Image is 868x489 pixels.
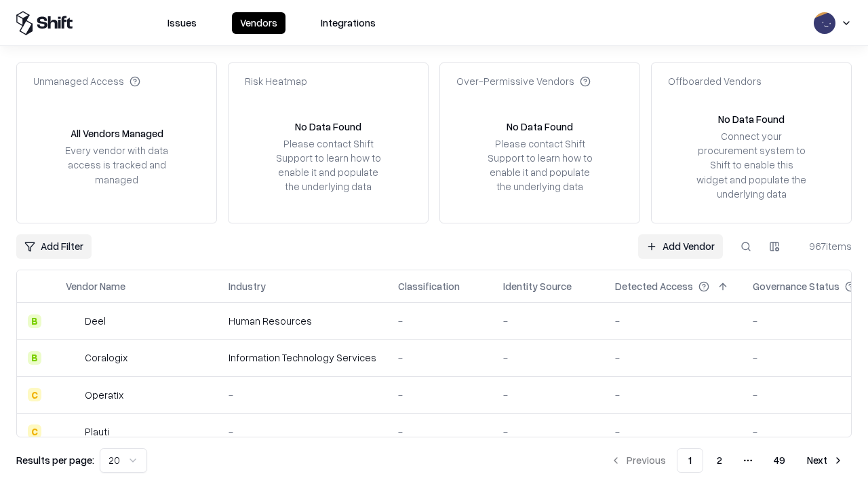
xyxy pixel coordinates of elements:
[28,424,41,438] div: C
[66,314,79,328] img: Deel
[668,74,762,88] div: Offboarded Vendors
[245,74,307,88] div: Risk Heatmap
[797,239,852,253] div: 967 items
[229,388,376,402] div: -
[28,388,41,401] div: C
[229,424,376,439] div: -
[295,120,361,134] div: No Data Found
[799,448,852,473] button: Next
[85,424,109,439] div: Plauti
[398,279,460,293] div: Classification
[229,279,266,293] div: Industry
[33,74,140,88] div: Unmanaged Access
[753,279,840,293] div: Governance Status
[66,351,79,365] img: Coralogix
[272,137,384,194] div: Please contact Shift Support to learn how to enable it and populate the underlying data
[456,74,591,88] div: Over-Permissive Vendors
[695,129,808,201] div: Connect your procurement system to Shift to enable this widget and populate the underlying data
[229,314,376,328] div: Human Resources
[66,279,125,293] div: Vendor Name
[503,350,593,365] div: -
[602,448,852,473] nav: pagination
[615,388,731,402] div: -
[398,314,481,328] div: -
[232,12,285,34] button: Vendors
[66,424,79,438] img: Plauti
[16,453,94,467] p: Results per page:
[503,388,593,402] div: -
[28,314,41,328] div: B
[229,350,376,365] div: Information Technology Services
[85,388,123,402] div: Operatix
[677,448,703,473] button: 1
[85,314,106,328] div: Deel
[398,350,481,365] div: -
[85,350,127,365] div: Coralogix
[615,424,731,439] div: -
[503,424,593,439] div: -
[66,388,79,401] img: Operatix
[718,112,785,126] div: No Data Found
[615,350,731,365] div: -
[763,448,796,473] button: 49
[706,448,733,473] button: 2
[159,12,205,34] button: Issues
[60,143,173,186] div: Every vendor with data access is tracked and managed
[615,279,693,293] div: Detected Access
[503,314,593,328] div: -
[507,120,573,134] div: No Data Found
[28,351,41,365] div: B
[398,388,481,402] div: -
[398,424,481,439] div: -
[313,12,384,34] button: Integrations
[615,314,731,328] div: -
[71,126,163,141] div: All Vendors Managed
[503,279,572,293] div: Identity Source
[638,234,723,259] a: Add Vendor
[16,234,92,259] button: Add Filter
[484,137,596,194] div: Please contact Shift Support to learn how to enable it and populate the underlying data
